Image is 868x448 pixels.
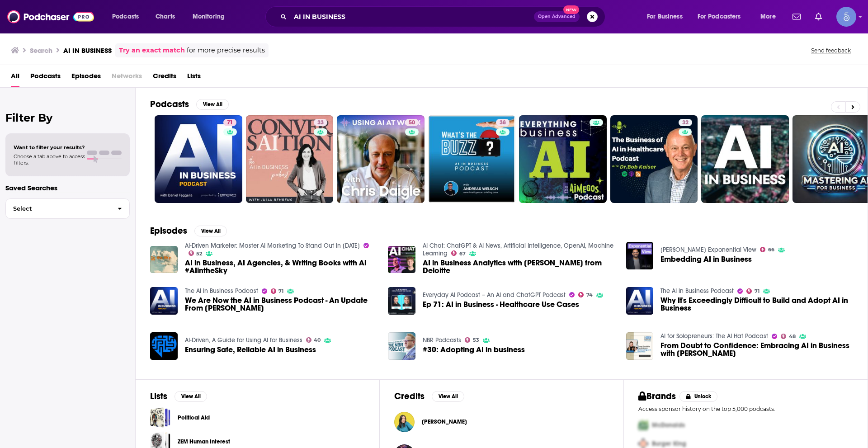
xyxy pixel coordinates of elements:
[274,6,614,27] div: Search podcasts, credits, & more...
[150,246,178,274] img: AI in Business, AI Agencies, & Writing Books with Ai #AIintheSky
[223,119,236,126] a: 71
[660,297,853,312] a: Why It's Exceedingly Difficult to Build and Adopt AI in Business
[647,10,683,23] span: For Business
[388,246,415,274] img: AI in Business Analytics with Jim Rowan from Deloitte
[465,337,479,343] a: 53
[836,7,856,27] button: Show profile menu
[394,391,425,402] h2: Credits
[71,69,101,87] span: Episodes
[388,332,415,360] a: #30: Adopting AI in business
[698,10,741,23] span: For Podcasters
[789,335,796,339] span: 48
[150,407,170,428] a: Political Aid
[423,291,566,299] a: Everyday AI Podcast – An AI and ChatGPT Podcast
[185,346,316,354] a: Ensuring Safe, Reliable AI in Business
[660,332,768,340] a: AI for Solopreneurs: The AI Hat Podcast
[227,118,233,127] span: 71
[388,287,415,315] img: Ep 71: AI in Business - Healthcare Use Cases
[660,255,752,263] a: Embedding AI in Business
[150,99,189,110] h2: Podcasts
[150,225,187,236] h2: Episodes
[428,115,516,203] a: 38
[394,412,415,432] img: Danielle Aime
[538,14,576,19] span: Open Advanced
[30,69,61,87] a: Podcasts
[626,287,654,315] a: Why It's Exceedingly Difficult to Build and Adopt AI in Business
[768,248,774,252] span: 66
[563,5,580,14] span: New
[422,418,467,425] span: [PERSON_NAME]
[423,301,579,308] a: Ep 71: AI in Business - Healthcare Use Cases
[178,413,210,423] a: Political Aid
[808,47,854,54] button: Send feedback
[679,119,692,126] a: 32
[423,259,615,274] span: AI in Business Analytics with [PERSON_NAME] from Deloitte
[337,115,425,203] a: 50
[459,252,466,256] span: 67
[635,416,652,434] img: First Pro Logo
[660,342,853,357] span: From Doubt to Confidence: Embracing AI in Business with [PERSON_NAME]
[610,115,698,203] a: 32
[451,250,466,256] a: 67
[626,242,654,269] img: Embedding AI in Business
[106,9,151,24] button: open menu
[30,46,52,55] h3: Search
[7,8,94,25] img: Podchaser - Follow, Share and Rate Podcasts
[178,437,230,447] a: ZEM Human Interest
[423,336,461,344] a: NBR Podcasts
[150,9,180,24] a: Charts
[189,250,203,256] a: 52
[246,115,334,203] a: 33
[271,288,284,294] a: 71
[394,407,609,436] button: Danielle AimeDanielle Aime
[196,99,229,110] button: View All
[660,246,756,254] a: Azeem Azhar's Exponential View
[5,111,130,124] h2: Filter By
[150,332,178,360] img: Ensuring Safe, Reliable AI in Business
[496,119,509,126] a: 38
[317,118,324,127] span: 33
[473,338,479,342] span: 53
[638,406,853,412] p: Access sponsor history on the top 5,000 podcasts.
[119,45,185,56] a: Try an exact match
[423,346,525,354] span: #30: Adopting AI in business
[5,184,130,192] p: Saved Searches
[63,46,112,55] h3: AI IN BUSINESS
[638,391,676,402] h2: Brands
[185,297,377,312] a: We Are Now the AI in Business Podcast - An Update From Dan
[405,119,419,126] a: 50
[186,9,236,24] button: open menu
[314,119,327,126] a: 33
[5,198,130,219] button: Select
[314,338,321,342] span: 40
[789,9,804,24] a: Show notifications dropdown
[682,118,689,127] span: 32
[14,144,85,151] span: Want to filter your results?
[679,391,718,402] button: Unlock
[781,334,796,339] a: 48
[432,391,464,402] button: View All
[500,118,506,127] span: 38
[150,225,227,236] a: EpisodesView All
[652,421,685,429] span: McDonalds
[196,252,202,256] span: 52
[153,69,176,87] a: Credits
[175,391,207,402] button: View All
[193,10,225,23] span: Monitoring
[14,153,85,166] span: Choose a tab above to access filters.
[641,9,694,24] button: open menu
[150,287,178,315] img: We Are Now the AI in Business Podcast - An Update From Dan
[626,332,654,360] a: From Doubt to Confidence: Embracing AI in Business with Emily Baillie
[150,99,229,110] a: PodcastsView All
[156,10,175,23] span: Charts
